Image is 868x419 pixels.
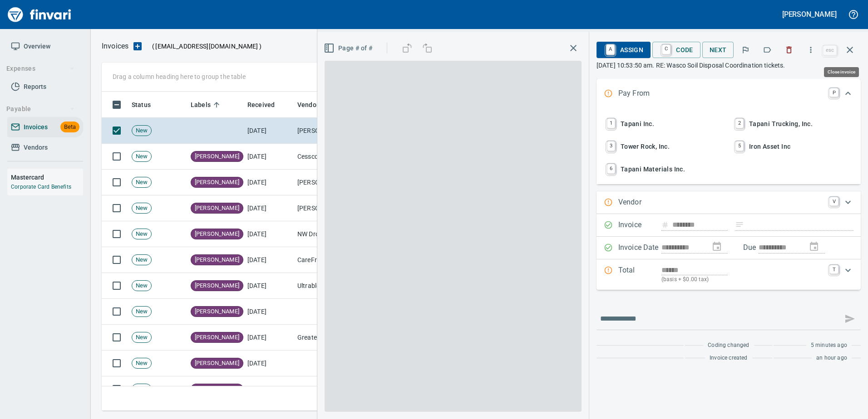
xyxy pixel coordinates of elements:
[7,77,83,97] a: Reports
[191,385,243,394] span: [PERSON_NAME]
[618,265,661,284] p: Total
[604,42,643,58] span: Assign
[191,99,222,110] span: Labels
[733,116,853,132] span: Tapani Trucking, Inc.
[297,99,351,110] span: Vendor / From
[597,79,861,109] div: Expand
[294,273,385,299] td: Ultrablock, Inc. (1-11051)
[132,99,151,110] span: Status
[294,376,385,402] td: Ricoh USA, Inc (1-22042)
[191,204,243,213] span: [PERSON_NAME]
[782,10,837,19] h5: [PERSON_NAME]
[6,103,75,115] span: Payable
[294,144,385,170] td: Cessco Inc (1-10167)
[247,99,286,110] span: Received
[132,359,151,368] span: New
[11,172,83,182] h6: Mastercard
[294,118,385,144] td: [PERSON_NAME] <[PERSON_NAME][EMAIL_ADDRESS][PERSON_NAME][DOMAIN_NAME]>
[601,136,728,157] button: 3Tower Rock, Inc.
[244,170,294,195] td: [DATE]
[816,354,847,363] span: an hour ago
[132,333,151,342] span: New
[607,141,615,151] a: 3
[147,42,261,51] p: ( )
[24,81,46,93] span: Reports
[294,221,385,247] td: NW Dropbox LLC (1-39192)
[7,137,83,158] a: Vendors
[244,118,294,144] td: [DATE]
[244,351,294,376] td: [DATE]
[191,282,243,290] span: [PERSON_NAME]
[113,72,246,81] p: Drag a column heading here to group the table
[294,170,385,195] td: [PERSON_NAME] <[EMAIL_ADDRESS][DOMAIN_NAME]>
[597,259,861,290] div: Expand
[24,142,48,153] span: Vendors
[154,42,259,51] span: [EMAIL_ADDRESS][DOMAIN_NAME]
[618,197,661,209] p: Vendor
[191,307,243,316] span: [PERSON_NAME]
[733,139,853,154] span: Iron Asset Inc
[605,161,724,177] span: Tapani Materials Inc.
[132,178,151,187] span: New
[779,40,799,60] button: Discard
[597,191,861,214] div: Expand
[191,230,243,239] span: [PERSON_NAME]
[247,99,275,110] span: Received
[191,359,243,368] span: [PERSON_NAME]
[244,273,294,299] td: [DATE]
[661,275,824,284] p: (basis + $0.00 tax)
[823,45,837,55] a: esc
[710,44,727,56] span: Next
[24,41,50,52] span: Overview
[780,7,839,21] button: [PERSON_NAME]
[730,113,856,134] button: 2Tapani Trucking, Inc.
[6,63,75,74] span: Expenses
[5,4,74,25] img: Finvari
[839,308,861,330] span: This records your message into the invoice and notifies anyone mentioned
[132,282,151,290] span: New
[3,60,79,77] button: Expenses
[294,195,385,221] td: [PERSON_NAME] <[EMAIL_ADDRESS][DOMAIN_NAME]>
[132,307,151,316] span: New
[102,41,128,52] p: Invoices
[191,152,243,161] span: [PERSON_NAME]
[597,61,861,70] p: [DATE] 10:53:50 am. RE: Wasco Soil Disposal Coordination tickets.
[3,101,79,117] button: Payable
[606,44,615,54] a: A
[607,164,615,174] a: 6
[244,376,294,402] td: [DATE]
[607,118,615,128] a: 1
[244,325,294,351] td: [DATE]
[702,42,734,58] button: Next
[132,204,151,213] span: New
[618,88,661,100] p: Pay From
[128,41,147,52] button: Upload an Invoice
[132,385,151,394] span: New
[60,122,79,132] span: Beta
[132,99,163,110] span: Status
[652,42,700,58] button: CCode
[294,247,385,273] td: CareFree Pool and Spa Supply Inc (1-22613)
[294,325,385,351] td: Greater Vancouver Chamber (1-39294)
[11,184,71,190] a: Corporate Card Benefits
[244,221,294,247] td: [DATE]
[829,88,838,97] a: P
[605,139,724,154] span: Tower Rock, Inc.
[132,256,151,264] span: New
[24,122,48,133] span: Invoices
[7,36,83,57] a: Overview
[191,333,243,342] span: [PERSON_NAME]
[757,40,777,60] button: Labels
[132,127,151,135] span: New
[601,159,728,180] button: 6Tapani Materials Inc.
[829,265,838,274] a: T
[244,195,294,221] td: [DATE]
[132,152,151,161] span: New
[811,341,847,350] span: 5 minutes ago
[605,116,724,132] span: Tapani Inc.
[601,113,728,134] button: 1Tapani Inc.
[735,40,755,60] button: Flag
[662,44,671,54] a: C
[7,117,83,137] a: InvoicesBeta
